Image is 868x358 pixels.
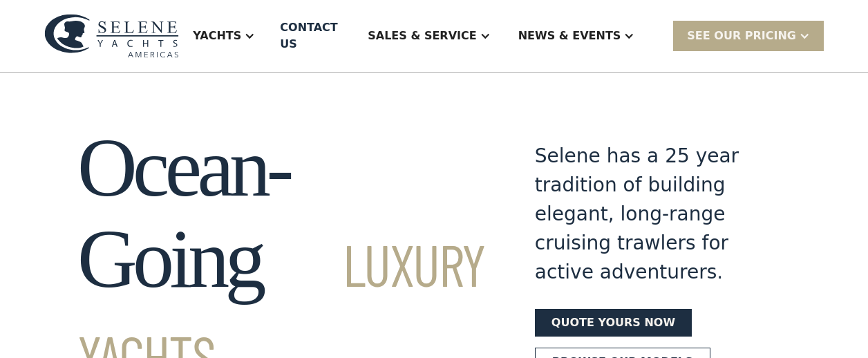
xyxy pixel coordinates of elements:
div: Contact US [280,19,343,53]
a: Quote yours now [535,309,692,337]
img: logo [44,14,179,58]
div: Yachts [193,28,241,44]
div: Selene has a 25 year tradition of building elegant, long-range cruising trawlers for active adven... [535,142,791,287]
div: SEE Our Pricing [687,28,796,44]
div: Sales & Service [368,28,476,44]
div: Yachts [179,8,269,64]
div: News & EVENTS [504,8,649,64]
div: Sales & Service [354,8,504,64]
div: News & EVENTS [518,28,621,44]
div: SEE Our Pricing [673,21,824,50]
